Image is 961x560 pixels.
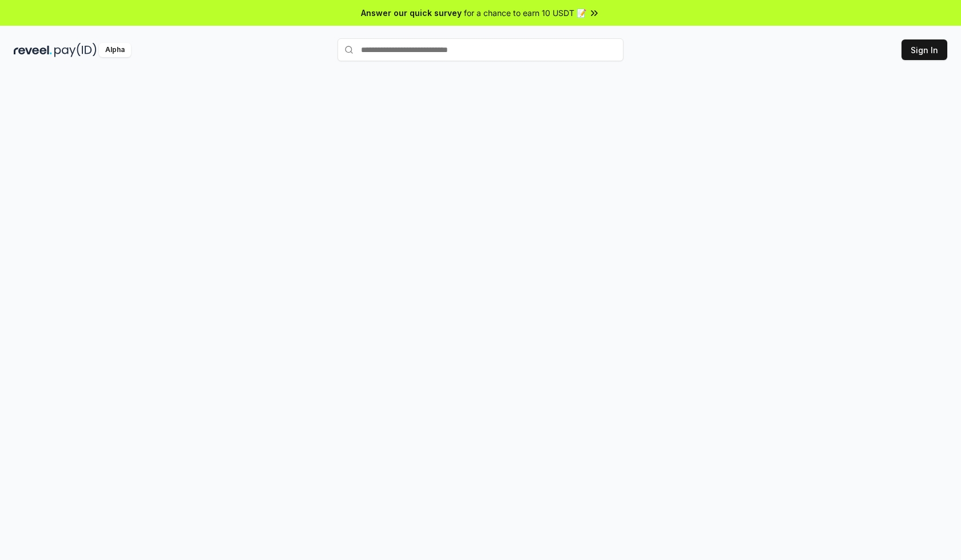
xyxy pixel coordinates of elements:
[464,7,586,19] span: for a chance to earn 10 USDT 📝
[54,43,97,57] img: pay_id
[14,43,52,57] img: reveel_dark
[902,39,947,60] button: Sign In
[99,43,131,57] div: Alpha
[361,7,462,19] span: Answer our quick survey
